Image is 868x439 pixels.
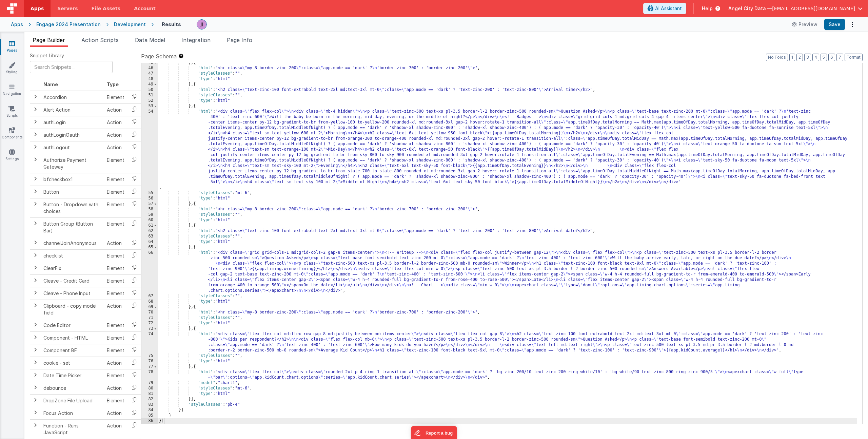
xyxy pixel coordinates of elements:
button: 4 [812,54,819,61]
td: Element [104,369,127,382]
div: 53 [141,103,158,109]
button: Angel City Data — [EMAIL_ADDRESS][DOMAIN_NAME] [728,5,863,12]
div: 57 [141,201,158,207]
td: Element [104,91,127,104]
td: Action [104,382,127,394]
td: Action [104,300,127,319]
div: 48 [141,76,158,82]
button: Options [848,20,857,29]
span: Type [107,81,119,87]
div: 77 [141,364,158,369]
td: Authorize Payment Gateway [41,154,104,173]
td: Element [104,331,127,344]
td: authLogout [41,141,104,154]
td: cookie - set [41,357,104,369]
div: 64 [141,239,158,245]
button: AI Assistant [643,3,686,14]
td: Button [41,186,104,198]
div: 51 [141,93,158,98]
div: 70 [141,310,158,315]
button: 7 [836,54,843,61]
td: Focus Action [41,407,104,419]
button: 5 [821,54,827,61]
td: Action [104,419,127,439]
div: 85 [141,413,158,418]
td: Element [104,186,127,198]
td: Action [104,407,127,419]
td: Element [104,274,127,287]
td: Alert Action [41,103,104,116]
td: Action [104,116,127,129]
div: 60 [141,217,158,223]
div: 58 [141,207,158,212]
img: a41cce6c0a0b39deac5cad64cb9bd16a [197,20,206,29]
div: 47 [141,71,158,76]
span: Angel City Data — [728,5,772,12]
div: 63 [141,234,158,239]
div: 50 [141,87,158,93]
div: 66 [141,250,158,293]
div: 59 [141,212,158,217]
div: 56 [141,196,158,201]
td: Element [104,249,127,262]
div: 82 [141,397,158,402]
span: Page Info [227,37,252,43]
span: Page Schema [141,52,177,60]
td: Component BF [41,344,104,357]
div: 67 [141,293,158,299]
td: Element [104,198,127,217]
button: 6 [828,54,835,61]
td: Element [104,394,127,407]
h4: Results [162,22,181,27]
span: Help [702,5,713,12]
td: Action [104,357,127,369]
td: bfcheckbox1 [41,173,104,186]
div: 83 [141,402,158,407]
button: Format [845,54,863,61]
td: Element [104,344,127,357]
span: Snippet Library [30,52,64,59]
button: 3 [804,54,811,61]
span: Name [43,81,58,87]
span: Servers [57,5,78,12]
td: Code Editor [41,319,104,331]
td: Element [104,262,127,274]
span: AI Assistant [655,5,682,12]
div: 46 [141,65,158,71]
span: Action Scripts [81,37,119,43]
div: 80 [141,386,158,391]
td: Element [104,287,127,300]
td: Component - HTML [41,331,104,344]
td: Function - Runs JavaScript [41,419,104,439]
td: Action [104,141,127,154]
div: 79 [141,380,158,386]
td: Cleave - Credit Card [41,274,104,287]
input: Search Snippets ... [30,61,113,73]
td: Action [104,103,127,116]
div: 71 [141,315,158,321]
td: Element [104,217,127,237]
div: 55 [141,190,158,196]
td: Button Group (Button Bar) [41,217,104,237]
span: Integration [181,37,211,43]
td: Date Time Picker [41,369,104,382]
td: Button - Dropdown with choices [41,198,104,217]
div: 81 [141,391,158,397]
div: 68 [141,299,158,304]
td: DropZone File Upload [41,394,104,407]
div: 54 [141,109,158,190]
td: Action [104,129,127,141]
div: 61 [141,223,158,228]
td: authLoginOauth [41,129,104,141]
span: File Assets [92,5,121,12]
div: 49 [141,82,158,87]
button: 2 [796,54,803,61]
span: Data Model [135,37,165,43]
td: Element [104,319,127,331]
span: Apps [31,5,44,12]
td: Clipboard - copy model field [41,300,104,319]
div: 74 [141,331,158,353]
div: 73 [141,326,158,331]
td: debounce [41,382,104,394]
span: Page Builder [33,37,65,43]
